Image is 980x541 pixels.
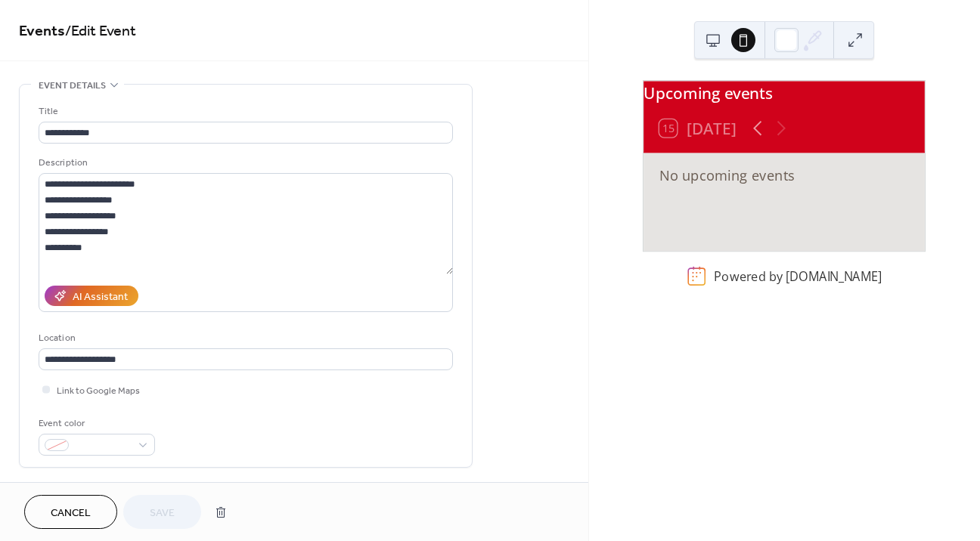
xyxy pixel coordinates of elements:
[73,289,128,305] div: AI Assistant
[659,165,909,185] div: No upcoming events
[65,17,136,46] span: / Edit Event
[39,416,152,431] div: Event color
[57,383,140,399] span: Link to Google Maps
[39,104,450,119] div: Title
[45,286,138,306] button: AI Assistant
[51,505,91,521] span: Cancel
[19,17,65,46] a: Events
[24,495,117,529] button: Cancel
[39,78,106,94] span: Event details
[714,267,882,284] div: Powered by
[786,267,882,284] a: [DOMAIN_NAME]
[644,81,925,104] div: Upcoming events
[39,330,450,346] div: Location
[39,155,450,171] div: Description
